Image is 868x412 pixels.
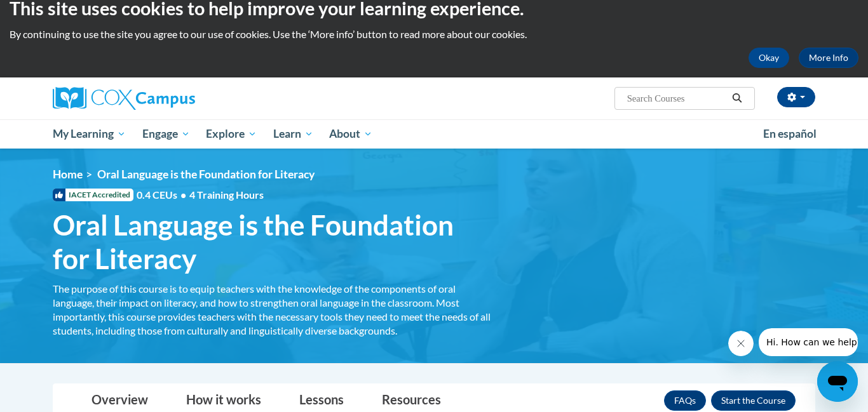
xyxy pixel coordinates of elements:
span: Engage [142,126,190,142]
span: Hi. How can we help? [8,9,103,19]
span: IACET Accredited [53,189,133,201]
button: Okay [749,48,789,68]
iframe: Message from company [759,328,858,356]
a: En español [755,121,825,147]
div: Main menu [34,119,834,149]
a: Home [53,168,83,181]
div: The purpose of this course is to equip teachers with the knowledge of the components of oral lang... [53,282,491,338]
span: • [180,189,186,201]
span: My Learning [53,126,126,142]
button: Enroll [711,390,796,411]
a: FAQs [664,390,706,411]
a: More Info [799,48,858,68]
a: About [322,119,381,149]
a: Cox Campus [53,87,294,110]
button: Search [728,91,747,106]
span: En español [763,127,817,140]
input: Search Courses [626,91,728,106]
img: Cox Campus [53,87,195,110]
span: 0.4 CEUs [137,188,264,202]
a: Explore [198,119,265,149]
iframe: Close message [728,331,754,356]
span: 4 Training Hours [189,189,264,201]
span: About [329,126,372,142]
p: By continuing to use the site you agree to our use of cookies. Use the ‘More info’ button to read... [10,27,858,41]
a: Engage [134,119,198,149]
iframe: Button to launch messaging window [817,361,858,402]
span: Explore [206,126,257,142]
span: Oral Language is the Foundation for Literacy [97,168,315,181]
button: Account Settings [777,87,815,107]
span: Oral Language is the Foundation for Literacy [53,208,491,276]
span: Learn [273,126,313,142]
a: My Learning [44,119,134,149]
a: Learn [265,119,322,149]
